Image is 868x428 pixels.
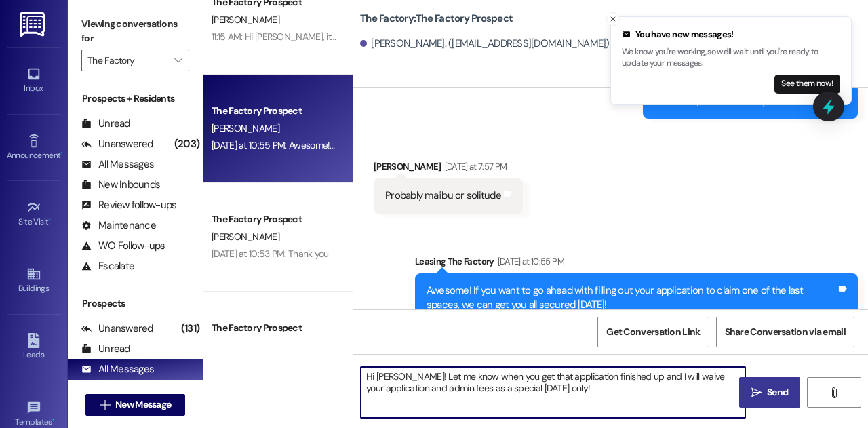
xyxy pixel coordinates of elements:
[85,394,186,416] button: New Message
[212,14,279,26] span: [PERSON_NAME]
[212,212,337,227] div: The Factory Prospect
[606,325,700,339] span: Get Conversation Link
[360,37,610,51] div: [PERSON_NAME]. ([EMAIL_ADDRESS][DOMAIN_NAME])
[767,385,788,400] span: Send
[716,317,854,347] button: Share Conversation via email
[829,387,839,398] i: 
[361,367,745,418] textarea: Hi [PERSON_NAME]! Let me know when you get that application finished up and I will waive your app...
[81,14,189,50] label: Viewing conversations for
[7,62,61,99] a: Inbox
[212,231,279,243] span: [PERSON_NAME]
[81,239,165,253] div: WO Follow-ups
[622,28,840,41] div: You have new messages!
[60,149,62,158] span: •
[81,218,156,233] div: Maintenance
[81,117,130,131] div: Unread
[212,321,337,335] div: The Factory Prospect
[597,317,709,347] button: Get Conversation Link
[774,75,840,94] button: See them now!
[360,12,513,26] b: The Factory: The Factory Prospect
[87,50,167,71] input: All communities
[81,362,154,376] div: All Messages
[171,134,203,155] div: (203)
[725,325,846,339] span: Share Conversation via email
[68,296,203,311] div: Prospects
[115,397,171,412] span: New Message
[427,284,836,313] div: Awesome! If you want to go ahead with filling out your application to claim one of the last space...
[415,254,858,273] div: Leasing The Factory
[81,259,134,273] div: Escalate
[7,262,61,299] a: Buildings
[212,104,337,118] div: The Factory Prospect
[385,189,501,203] div: Probably malibu or solitude
[7,329,61,366] a: Leads
[68,92,203,106] div: Prospects + Residents
[441,159,507,174] div: [DATE] at 7:57 PM
[81,198,176,212] div: Review follow-ups
[622,46,840,70] p: We know you're working, so we'll wait until you're ready to update your messages.
[52,415,54,425] span: •
[374,159,523,178] div: [PERSON_NAME]
[81,137,153,151] div: Unanswered
[81,342,130,356] div: Unread
[212,122,279,134] span: [PERSON_NAME]
[606,12,620,26] button: Close toast
[81,322,153,336] div: Unanswered
[7,196,61,233] a: Site Visit •
[81,178,160,192] div: New Inbounds
[178,318,203,339] div: (131)
[212,139,806,151] div: [DATE] at 10:55 PM: Awesome! If you want to go ahead with filling out your application to claim o...
[212,248,329,260] div: [DATE] at 10:53 PM: Thank you
[49,215,51,225] span: •
[20,12,47,37] img: ResiDesk Logo
[174,55,182,66] i: 
[100,400,110,410] i: 
[751,387,762,398] i: 
[494,254,564,269] div: [DATE] at 10:55 PM
[81,157,154,172] div: All Messages
[739,377,800,408] button: Send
